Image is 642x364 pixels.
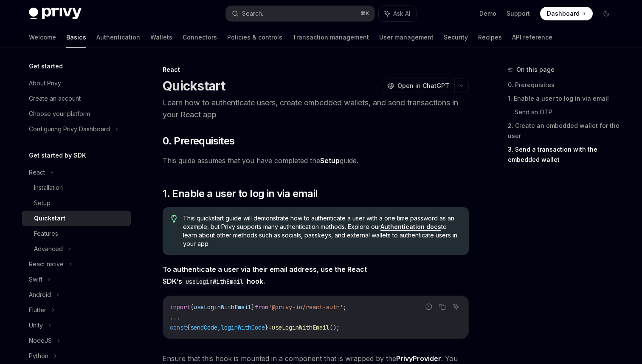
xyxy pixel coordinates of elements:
[221,324,265,331] span: loginWithCode
[190,324,217,331] span: sendCode
[34,198,51,208] div: Setup
[22,226,131,241] a: Features
[508,119,620,143] a: 2. Create an embedded wallet for the user
[187,324,190,331] span: {
[508,78,620,92] a: 0. Prerequisites
[255,303,268,311] span: from
[320,156,340,165] a: Setup
[29,290,51,300] div: Android
[379,27,434,48] a: User management
[183,214,460,248] span: This quickstart guide will demonstrate how to authenticate a user with a one time password as an ...
[29,336,52,346] div: NodeJS
[163,187,318,200] span: 1. Enable a user to log in via email
[34,213,65,223] div: Quickstart
[379,6,416,21] button: Ask AI
[34,229,58,239] div: Features
[396,354,441,363] a: PrivyProvider
[360,10,369,17] span: ⌘ K
[163,265,367,285] strong: To authenticate a user via their email address, use the React SDK’s hook.
[66,27,86,48] a: Basics
[22,211,131,226] a: Quickstart
[272,324,329,331] span: useLoginWithEmail
[478,27,502,48] a: Recipes
[507,9,530,18] a: Support
[516,65,555,75] span: On this page
[29,305,46,315] div: Flutter
[163,97,469,121] p: Learn how to authenticate users, create embedded wallets, and send transactions in your React app
[29,351,48,361] div: Python
[163,155,469,166] span: This guide assumes that you have completed the guide.
[540,7,593,20] a: Dashboard
[29,8,82,20] img: dark logo
[29,27,56,48] a: Welcome
[29,167,45,178] div: React
[515,105,620,119] a: Send an OTP
[96,27,140,48] a: Authentication
[163,78,225,93] h1: Quickstart
[397,82,449,90] span: Open in ChatGPT
[508,92,620,105] a: 1. Enable a user to log in via email
[22,76,131,91] a: About Privy
[29,124,110,134] div: Configuring Privy Dashboard
[29,259,64,269] div: React native
[194,303,251,311] span: useLoginWithEmail
[268,303,343,311] span: '@privy-io/react-auth'
[29,274,42,285] div: Swift
[34,244,63,254] div: Advanced
[423,301,434,312] button: Report incorrect code
[182,277,247,286] code: useLoginWithEmail
[380,223,441,231] a: Authentication docs
[268,324,272,331] span: =
[22,91,131,106] a: Create an account
[29,61,63,71] h5: Get started
[163,134,234,148] span: 0. Prerequisites
[479,9,496,18] a: Demo
[444,27,468,48] a: Security
[393,9,410,18] span: Ask AI
[451,301,462,312] button: Ask AI
[171,215,177,223] svg: Tip
[29,109,90,119] div: Choose your platform
[437,301,448,312] button: Copy the contents from the code block
[170,303,190,311] span: import
[512,27,552,48] a: API reference
[29,320,43,330] div: Unity
[265,324,268,331] span: }
[34,183,63,193] div: Installation
[293,27,369,48] a: Transaction management
[183,27,217,48] a: Connectors
[29,78,61,88] div: About Privy
[508,143,620,166] a: 3. Send a transaction with the embedded wallet
[600,7,613,20] button: Toggle dark mode
[150,27,172,48] a: Wallets
[226,6,374,21] button: Search...⌘K
[190,303,194,311] span: {
[170,324,187,331] span: const
[29,150,86,161] h5: Get started by SDK
[242,8,266,19] div: Search...
[170,313,180,321] span: ...
[217,324,221,331] span: ,
[329,324,340,331] span: ();
[343,303,346,311] span: ;
[163,65,469,74] div: React
[22,180,131,195] a: Installation
[29,93,81,104] div: Create an account
[382,79,454,93] button: Open in ChatGPT
[251,303,255,311] span: }
[227,27,282,48] a: Policies & controls
[22,195,131,211] a: Setup
[547,9,580,18] span: Dashboard
[22,106,131,121] a: Choose your platform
